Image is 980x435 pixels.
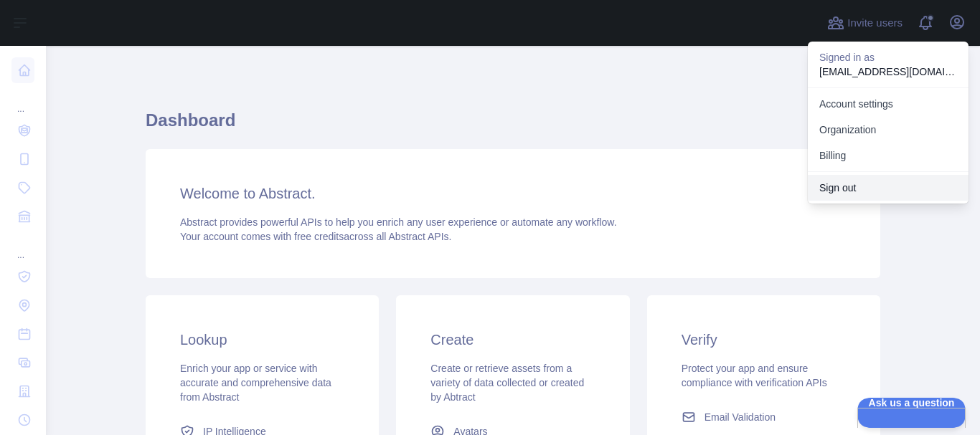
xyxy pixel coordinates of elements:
span: free credits [294,231,344,242]
span: Email Validation [705,410,776,424]
p: Signed in as [819,50,957,64]
span: Your account comes with across all Abstract APIs. [180,231,451,242]
h1: Dashboard [146,109,880,143]
span: Protect your app and ensure compliance with verification APIs [682,363,827,388]
span: Abstract provides powerful APIs to help you enrich any user experience or automate any workflow. [180,216,617,228]
span: Enrich your app or service with accurate and comprehensive data from Abstract [180,363,331,403]
button: Sign out [808,175,969,201]
div: ... [11,86,34,115]
a: Email Validation [676,404,852,430]
p: [EMAIL_ADDRESS][DOMAIN_NAME] [819,64,957,79]
a: Organization [808,117,969,143]
iframe: Help Scout Beacon - Open [857,398,966,428]
h3: Welcome to Abstract. [180,183,846,204]
button: Billing [808,143,969,168]
h3: Lookup [180,330,344,350]
span: Create or retrieve assets from a variety of data collected or created by Abtract [430,363,584,403]
div: ... [11,232,34,261]
span: Invite users [847,15,903,32]
h3: Verify [682,330,846,350]
button: Invite users [824,11,905,34]
h3: Create [430,330,595,350]
a: Account settings [808,91,969,117]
